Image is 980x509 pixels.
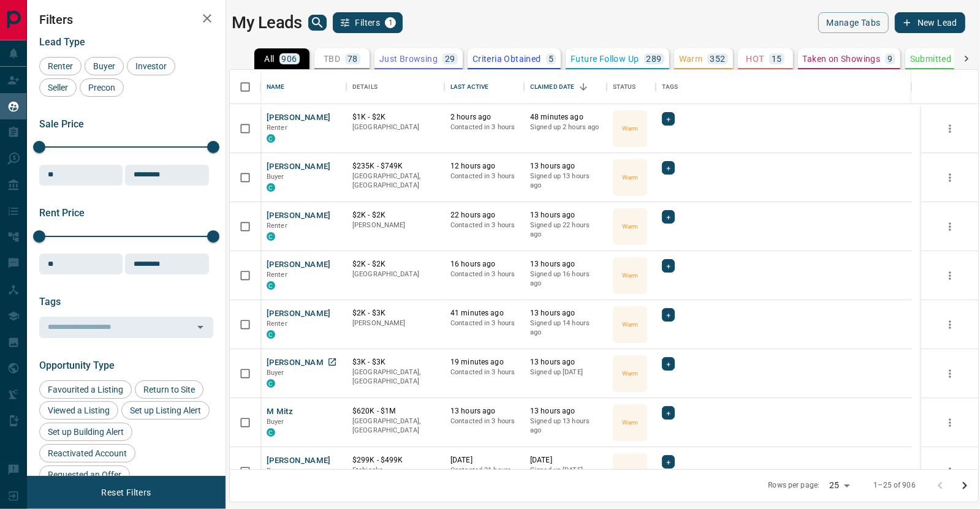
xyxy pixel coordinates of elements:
span: Requested an Offer [44,470,126,480]
p: [PERSON_NAME] [352,221,438,230]
p: 48 minutes ago [530,112,601,123]
h2: Filters [39,12,213,27]
span: + [666,456,670,468]
span: + [666,407,670,419]
p: 29 [445,55,455,63]
span: Tags [39,296,61,307]
p: 22 hours ago [450,210,518,221]
p: HOT [746,55,764,63]
div: Details [352,70,378,104]
p: 13 hours ago [530,357,601,368]
button: [PERSON_NAME] [267,210,331,222]
p: Warm [622,271,638,280]
p: 41 minutes ago [450,308,518,319]
p: Warm [622,467,638,476]
span: Precon [84,83,120,92]
button: search button [308,15,327,31]
div: Last Active [450,70,488,104]
p: 78 [348,55,358,63]
div: Name [267,70,285,104]
button: more [941,364,959,383]
div: Last Active [444,70,524,104]
button: Sort [575,78,592,96]
p: $2K - $3K [352,308,438,319]
div: Renter [39,57,82,75]
div: + [662,455,675,469]
span: + [666,211,670,223]
p: Warm [622,369,638,378]
p: 1–25 of 906 [874,480,916,491]
p: [GEOGRAPHIC_DATA] [352,123,438,132]
p: Rows per page: [769,480,820,491]
p: Signed up 13 hours ago [530,417,601,435]
div: Claimed Date [530,70,575,104]
p: 289 [647,55,662,63]
div: condos.ca [267,183,275,192]
span: Buyer [267,369,284,377]
button: more [941,119,959,138]
div: Buyer [85,57,124,75]
button: more [941,217,959,236]
p: 9 [887,55,892,63]
span: Renter [44,61,77,71]
span: Buyer [89,61,120,71]
div: condos.ca [267,379,275,388]
p: TBD [324,55,340,63]
div: Set up Listing Alert [121,401,210,420]
div: + [662,406,675,420]
span: Renter [267,222,287,230]
button: [PERSON_NAME] [267,357,331,369]
p: 5 [549,55,553,63]
p: [DATE] [530,455,601,466]
button: [PERSON_NAME] [267,112,331,124]
span: + [666,260,670,272]
p: 13 hours ago [530,259,601,270]
p: $3K - $3K [352,357,438,368]
p: Criteria Obtained [473,55,541,63]
button: [PERSON_NAME] [267,161,331,173]
span: 1 [386,18,395,27]
div: Name [260,70,346,104]
p: 12 hours ago [450,161,518,172]
p: Contacted 21 hours ago [450,466,518,484]
p: [PERSON_NAME] [352,319,438,328]
span: Reactivated Account [44,448,131,458]
p: 13 hours ago [530,210,601,221]
div: Requested an Offer [39,466,130,484]
p: 13 hours ago [530,406,601,417]
button: more [941,413,959,432]
button: Manage Tabs [818,12,888,33]
div: Investor [127,57,175,75]
span: Set up Building Alert [44,427,128,437]
p: $1K - $2K [352,112,438,123]
p: Taken on Showings [803,55,881,63]
p: [GEOGRAPHIC_DATA], [GEOGRAPHIC_DATA] [352,368,438,386]
span: Renter [267,124,287,132]
p: Warm [622,418,638,427]
p: 352 [710,55,725,63]
span: Investor [131,61,171,71]
span: + [666,113,670,125]
div: + [662,210,675,224]
p: Contacted in 3 hours [450,270,518,279]
div: Reactivated Account [39,444,135,462]
div: Set up Building Alert [39,423,132,441]
div: Tags [656,70,912,104]
span: + [666,358,670,370]
p: Just Browsing [379,55,438,63]
p: 13 hours ago [530,308,601,319]
span: Viewed a Listing [44,405,114,415]
div: Details [346,70,444,104]
span: Buyer [267,418,284,426]
div: Seller [39,78,77,97]
button: Open [192,319,209,336]
div: Return to Site [135,380,203,399]
p: [GEOGRAPHIC_DATA], [GEOGRAPHIC_DATA] [352,417,438,435]
p: 906 [282,55,297,63]
p: $2K - $2K [352,259,438,270]
p: Warm [679,55,703,63]
p: Contacted in 3 hours [450,368,518,377]
span: Buyer [267,173,284,181]
p: Warm [622,222,638,231]
p: 15 [772,55,782,63]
